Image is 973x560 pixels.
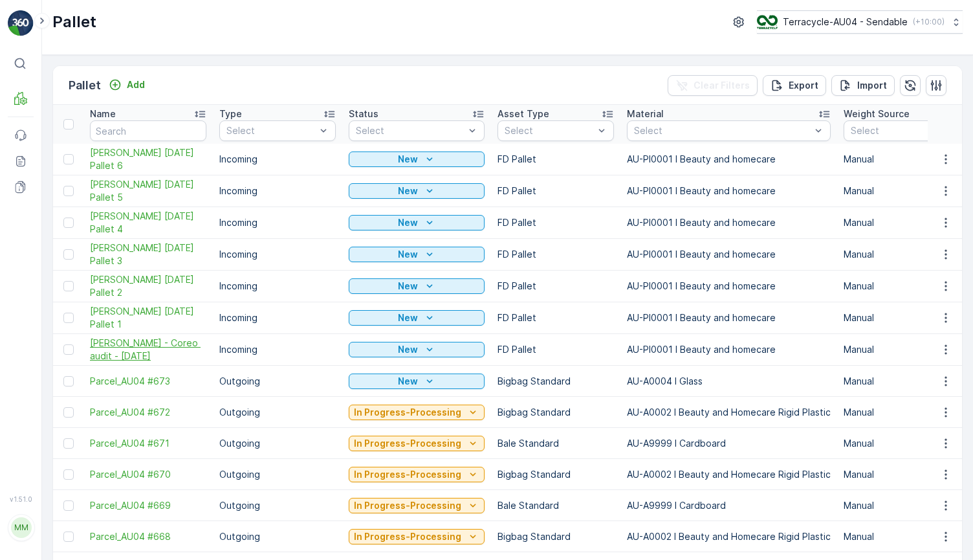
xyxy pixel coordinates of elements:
[63,376,74,386] div: Toggle Row Selected
[497,530,614,543] p: Bigbag Standard
[219,499,336,512] p: Outgoing
[627,248,831,261] p: AU-PI0001 I Beauty and homecare
[857,79,887,92] p: Import
[8,495,34,503] span: v 1.51.0
[63,186,74,196] div: Toggle Row Selected
[63,500,74,511] div: Toggle Row Selected
[90,337,206,363] a: FD Mecca - Coreo audit - 17.09.2025
[226,124,316,137] p: Select
[90,406,206,419] span: Parcel_AU04 #672
[497,248,614,261] p: FD Pallet
[63,249,74,260] div: Toggle Row Selected
[90,178,206,204] a: FD Mecca 01/10/2025 Pallet 5
[497,468,614,481] p: Bigbag Standard
[219,107,242,120] p: Type
[757,15,778,29] img: terracycle_logo.png
[627,107,664,120] p: Material
[398,343,418,356] p: New
[90,437,206,450] a: Parcel_AU04 #671
[844,311,960,324] p: Manual
[349,467,485,482] button: In Progress-Processing
[398,248,418,261] p: New
[497,185,614,197] p: FD Pallet
[844,107,910,120] p: Weight Source
[90,107,116,120] p: Name
[497,107,549,120] p: Asset Type
[627,437,831,450] p: AU-A9999 I Cardboard
[90,120,206,141] input: Search
[349,374,485,389] button: New
[90,530,206,543] a: Parcel_AU04 #668
[398,375,418,388] p: New
[219,311,336,324] p: Incoming
[831,75,895,96] button: Import
[844,406,960,419] p: Manual
[844,530,960,543] p: Manual
[219,437,336,450] p: Outgoing
[844,216,960,229] p: Manual
[63,218,74,228] div: Toggle Row Selected
[505,124,594,137] p: Select
[398,153,418,166] p: New
[52,12,96,32] p: Pallet
[627,280,831,293] p: AU-PI0001 I Beauty and homecare
[219,185,336,197] p: Incoming
[844,375,960,388] p: Manual
[63,407,74,418] div: Toggle Row Selected
[90,337,206,363] span: [PERSON_NAME] - Coreo audit - [DATE]
[627,343,831,356] p: AU-PI0001 I Beauty and homecare
[349,405,485,420] button: In Progress-Processing
[913,17,945,27] p: ( +10:00 )
[127,78,145,91] p: Add
[349,107,378,120] p: Status
[668,75,758,96] button: Clear Filters
[349,436,485,451] button: In Progress-Processing
[356,124,465,137] p: Select
[497,499,614,512] p: Bale Standard
[349,342,485,357] button: New
[789,79,818,92] p: Export
[497,311,614,324] p: FD Pallet
[69,76,101,95] p: Pallet
[90,178,206,204] span: [PERSON_NAME] [DATE] Pallet 5
[11,517,32,538] div: MM
[844,280,960,293] p: Manual
[349,151,485,167] button: New
[844,153,960,166] p: Manual
[354,468,461,481] p: In Progress-Processing
[219,216,336,229] p: Incoming
[844,248,960,261] p: Manual
[627,153,831,166] p: AU-PI0001 I Beauty and homecare
[844,185,960,197] p: Manual
[90,210,206,236] span: [PERSON_NAME] [DATE] Pallet 4
[497,343,614,356] p: FD Pallet
[63,469,74,480] div: Toggle Row Selected
[398,185,418,197] p: New
[844,468,960,481] p: Manual
[63,313,74,323] div: Toggle Row Selected
[90,273,206,299] a: FD Mecca 01/10/2025 Pallet 2
[219,468,336,481] p: Outgoing
[497,216,614,229] p: FD Pallet
[63,438,74,449] div: Toggle Row Selected
[354,437,461,450] p: In Progress-Processing
[634,124,811,137] p: Select
[90,241,206,267] span: [PERSON_NAME] [DATE] Pallet 3
[63,154,74,164] div: Toggle Row Selected
[398,280,418,293] p: New
[844,499,960,512] p: Manual
[219,248,336,261] p: Incoming
[844,437,960,450] p: Manual
[63,344,74,355] div: Toggle Row Selected
[497,437,614,450] p: Bale Standard
[398,216,418,229] p: New
[627,499,831,512] p: AU-A9999 I Cardboard
[104,77,150,93] button: Add
[627,185,831,197] p: AU-PI0001 I Beauty and homecare
[90,499,206,512] a: Parcel_AU04 #669
[349,310,485,326] button: New
[349,498,485,513] button: In Progress-Processing
[90,305,206,331] span: [PERSON_NAME] [DATE] Pallet 1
